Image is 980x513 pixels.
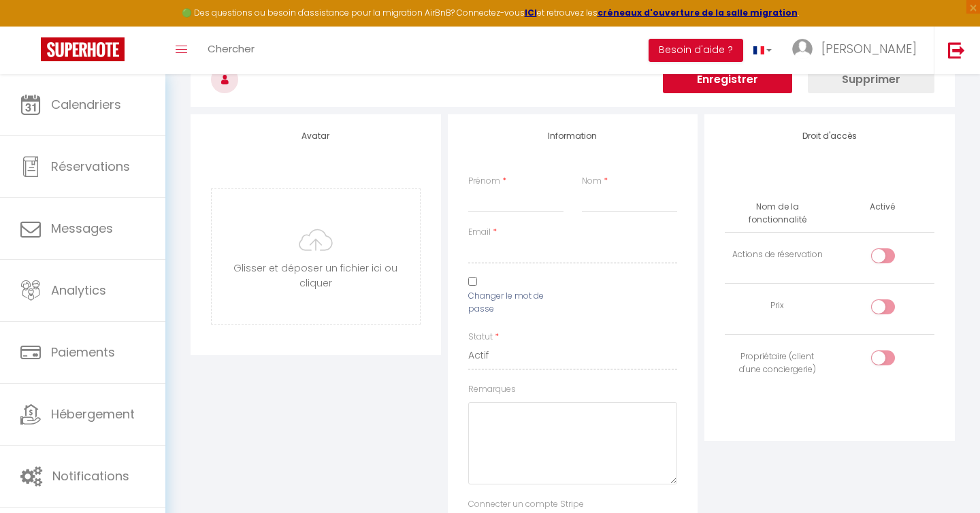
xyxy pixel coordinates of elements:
img: Super Booking [41,37,125,61]
span: Messages [51,220,113,237]
label: Remarques [468,383,516,396]
button: Ouvrir le widget de chat LiveChat [11,5,52,46]
a: créneaux d'ouverture de la salle migration [598,7,798,18]
button: Supprimer [808,66,934,93]
a: Chercher [197,27,265,74]
div: Prix [730,299,824,312]
span: Réservations [51,158,130,175]
span: Analytics [51,282,106,299]
h4: Information [468,131,678,141]
a: ... [PERSON_NAME] [782,27,934,74]
span: Paiements [51,344,115,361]
th: Nom de la fonctionnalité [725,195,830,232]
label: Changer le mot de passe [468,290,564,316]
h4: Avatar [211,131,421,141]
label: Prénom [468,175,500,188]
button: Enregistrer [663,66,792,93]
label: Statut [468,331,493,344]
h4: Droit d'accès [725,131,934,141]
span: Chercher [208,42,255,56]
img: logout [948,42,965,59]
div: Propriétaire (client d'une conciergerie) [730,350,824,376]
span: Hébergement [51,406,135,423]
th: Activé [864,195,900,219]
div: Actions de réservation [730,248,824,261]
label: Connecter un compte Stripe [468,498,584,511]
span: Notifications [52,467,129,484]
span: Calendriers [51,96,121,113]
label: Nom [582,175,602,188]
img: ... [792,39,813,59]
span: [PERSON_NAME] [821,40,917,57]
a: ICI [525,7,537,18]
label: Email [468,226,491,239]
button: Besoin d'aide ? [649,39,743,62]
